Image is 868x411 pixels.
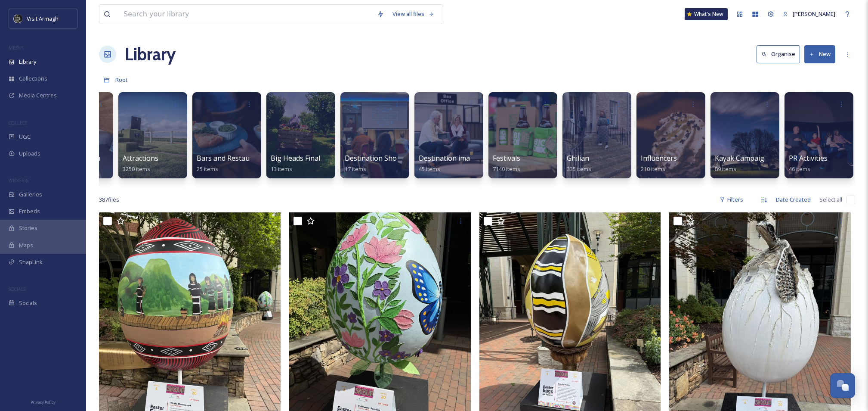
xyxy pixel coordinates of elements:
[757,45,804,63] a: Organise
[271,154,343,173] a: Big Heads Final Videos13 items
[197,153,267,163] span: Bars and Restaurants
[19,149,40,158] span: Uploads
[19,190,42,199] span: Galleries
[715,153,786,163] span: Kayak Campaign 2025
[119,5,373,24] input: Search your library
[271,153,343,163] span: Big Heads Final Videos
[271,165,292,173] span: 13 items
[99,196,119,204] span: 387 file s
[197,154,267,173] a: Bars and Restaurants25 items
[819,196,842,204] span: Select all
[772,191,815,208] div: Date Created
[641,165,665,173] span: 210 items
[197,165,218,173] span: 25 items
[345,153,474,163] span: Destination Showcase, The Alex, [DATE]
[31,396,56,407] a: Privacy Policy
[493,153,520,163] span: Festivals
[19,133,31,141] span: UGC
[27,15,59,22] span: Visit Armagh
[19,58,36,66] span: Library
[789,154,828,173] a: PR Activities46 items
[19,207,40,215] span: Embeds
[19,299,37,307] span: Socials
[789,153,828,163] span: PR Activities
[641,153,677,163] span: Influencers
[493,154,520,173] a: Festivals7140 items
[115,75,128,85] a: Root
[789,165,810,173] span: 46 items
[715,191,748,208] div: Filters
[419,153,485,163] span: Destination imagery
[757,45,800,63] button: Organise
[19,224,37,232] span: Stories
[715,154,786,173] a: Kayak Campaign 202589 items
[123,165,150,173] span: 3250 items
[123,153,158,163] span: Attractions
[19,91,57,100] span: Media Centres
[19,241,33,249] span: Maps
[778,6,840,22] a: [PERSON_NAME]
[793,10,835,18] span: [PERSON_NAME]
[115,76,128,84] span: Root
[493,165,520,173] span: 7140 items
[9,177,28,184] span: WIDGETS
[641,154,677,173] a: Influencers210 items
[19,75,47,83] span: Collections
[123,154,158,173] a: Attractions3250 items
[830,373,855,398] button: Open Chat
[19,258,43,266] span: SnapLink
[31,399,56,405] span: Privacy Policy
[804,45,835,63] button: New
[685,8,728,20] a: What's New
[9,286,26,292] span: SOCIALS
[419,165,440,173] span: 45 items
[9,44,24,51] span: MEDIA
[345,154,474,173] a: Destination Showcase, The Alex, [DATE]17 items
[419,154,485,173] a: Destination imagery45 items
[388,6,439,22] a: View all files
[715,165,736,173] span: 89 items
[567,154,591,173] a: Ghilian335 items
[14,14,22,23] img: THE-FIRST-PLACE-VISIT-ARMAGH.COM-BLACK.jpg
[567,165,591,173] span: 335 items
[125,41,176,67] a: Library
[9,119,27,126] span: COLLECT
[567,153,589,163] span: Ghilian
[345,165,366,173] span: 17 items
